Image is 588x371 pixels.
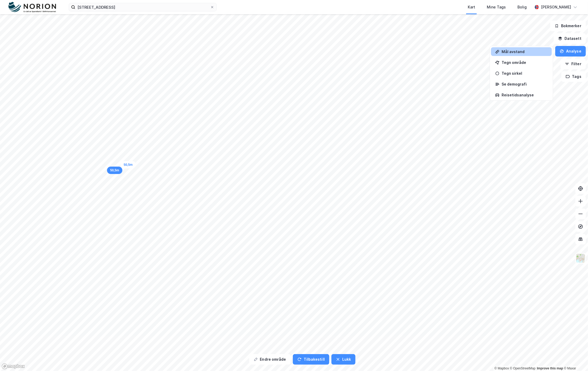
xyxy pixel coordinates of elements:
[562,346,588,371] div: Kontrollprogram for chat
[561,59,586,69] button: Filter
[8,2,56,13] img: norion-logo.80e7a08dc31c2e691866.png
[468,4,475,10] div: Kart
[550,21,586,31] button: Bokmerker
[541,4,571,10] div: [PERSON_NAME]
[537,367,563,370] a: Improve this map
[576,253,586,263] img: Z
[494,367,509,370] a: Mapbox
[562,346,588,371] iframe: Chat Widget
[107,167,122,174] div: Map marker
[502,93,548,97] div: Reisetidsanalyse
[249,354,291,365] button: Endre område
[555,46,586,57] button: Analyse
[554,33,586,44] button: Datasett
[331,354,355,365] button: Lukk
[293,354,329,365] button: Tilbakestill
[502,82,548,86] div: Se demografi
[75,3,210,11] input: Søk på adresse, matrikkel, gårdeiere, leietakere eller personer
[121,161,136,169] div: Map marker
[561,71,586,82] button: Tags
[502,71,548,76] div: Tegn sirkel
[2,363,25,369] a: Mapbox homepage
[502,60,548,65] div: Tegn område
[510,367,536,370] a: OpenStreetMap
[517,4,527,10] div: Bolig
[502,49,548,54] div: Mål avstand
[487,4,506,10] div: Mine Tags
